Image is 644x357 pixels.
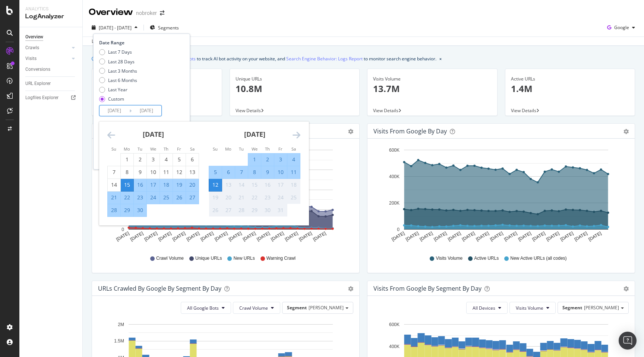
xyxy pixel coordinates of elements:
[248,156,261,163] div: 1
[433,231,448,242] text: [DATE]
[147,181,160,189] div: 17
[559,231,574,242] text: [DATE]
[25,6,76,12] div: Analytics
[614,24,629,31] span: Google
[25,55,37,63] div: Visits
[160,156,173,163] div: 4
[186,153,199,166] td: Choose Saturday, September 6, 2025 as your check-in date. It’s available.
[160,168,173,176] div: 11
[156,255,184,262] span: Crawl Volume
[186,178,199,191] td: Selected. Saturday, September 20, 2025
[236,82,354,95] p: 10.8M
[209,168,222,176] div: 5
[274,206,287,214] div: 31
[466,302,508,314] button: All Devices
[419,231,434,242] text: [DATE]
[108,206,120,214] div: 28
[274,156,287,163] div: 3
[186,156,199,163] div: 6
[108,86,127,93] div: Last Year
[173,168,186,176] div: 12
[348,286,353,291] div: gear
[160,181,173,189] div: 18
[134,191,147,204] td: Selected. Tuesday, September 23, 2025
[99,25,132,31] span: [DATE] - [DATE]
[222,206,235,214] div: 27
[287,156,300,163] div: 4
[248,204,261,217] td: Not available. Wednesday, October 29, 2025
[373,145,629,248] svg: A chart.
[98,145,353,248] div: A chart.
[134,178,147,191] td: Selected. Tuesday, September 16, 2025
[121,181,133,189] div: 15
[261,194,274,201] div: 23
[100,105,129,116] input: Start Date
[511,76,629,82] div: Active URLs
[134,166,147,178] td: Choose Tuesday, September 9, 2025 as your check-in date. It’s available.
[261,206,274,214] div: 30
[173,178,186,191] td: Selected. Friday, September 19, 2025
[134,194,146,201] div: 23
[186,166,199,178] td: Choose Saturday, September 13, 2025 as your check-in date. It’s available.
[373,285,482,292] div: Visits from Google By Segment By Day
[473,305,495,311] span: All Devices
[373,82,492,95] p: 13.7M
[274,181,287,189] div: 17
[111,146,116,152] small: Su
[121,178,134,191] td: Selected as start date. Monday, September 15, 2025
[209,194,222,201] div: 19
[213,146,218,152] small: Su
[248,206,261,214] div: 29
[242,231,257,242] text: [DATE]
[164,146,168,152] small: Th
[389,322,400,327] text: 600K
[261,166,274,178] td: Selected. Thursday, October 9, 2025
[510,255,566,262] span: New Active URLs (all codes)
[121,204,134,217] td: Selected. Monday, September 29, 2025
[389,174,400,179] text: 400K
[173,153,186,166] td: Choose Friday, September 5, 2025 as your check-in date. It’s available.
[108,96,124,102] div: Custom
[389,148,400,153] text: 600K
[274,168,287,176] div: 10
[108,194,120,201] div: 21
[190,146,195,152] small: Sa
[132,105,161,116] input: End Date
[107,130,115,140] div: Move backward to switch to the previous month.
[186,231,201,242] text: [DATE]
[138,146,142,152] small: Tu
[25,12,76,21] div: LogAnalyzer
[517,231,532,242] text: [DATE]
[261,191,274,204] td: Not available. Thursday, October 23, 2025
[136,9,157,17] div: nobroker
[99,68,137,74] div: Last 3 Months
[286,55,363,63] a: Search Engine Behavior: Logs Report
[108,168,120,176] div: 7
[134,168,146,176] div: 9
[293,130,300,140] div: Move forward to switch to the next month.
[266,255,296,262] span: Warning Crawl
[274,194,287,201] div: 24
[209,204,222,217] td: Not available. Sunday, October 26, 2025
[574,231,588,242] text: [DATE]
[147,156,160,163] div: 3
[475,231,490,242] text: [DATE]
[121,206,133,214] div: 29
[235,194,248,201] div: 21
[98,285,221,292] div: URLs Crawled by Google By Segment By Day
[160,166,173,178] td: Choose Thursday, September 11, 2025 as your check-in date. It’s available.
[261,156,274,163] div: 2
[99,86,137,93] div: Last Year
[222,191,235,204] td: Not available. Monday, October 20, 2025
[115,231,130,242] text: [DATE]
[235,168,248,176] div: 7
[584,304,619,311] span: [PERSON_NAME]
[209,178,222,191] td: Selected as end date. Sunday, October 12, 2025
[235,204,248,217] td: Not available. Tuesday, October 28, 2025
[108,181,120,189] div: 14
[108,178,121,191] td: Choose Sunday, September 14, 2025 as your check-in date. It’s available.
[274,153,287,166] td: Selected. Friday, October 3, 2025
[121,166,134,178] td: Choose Monday, September 8, 2025 as your check-in date. It’s available.
[511,82,629,95] p: 1.4M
